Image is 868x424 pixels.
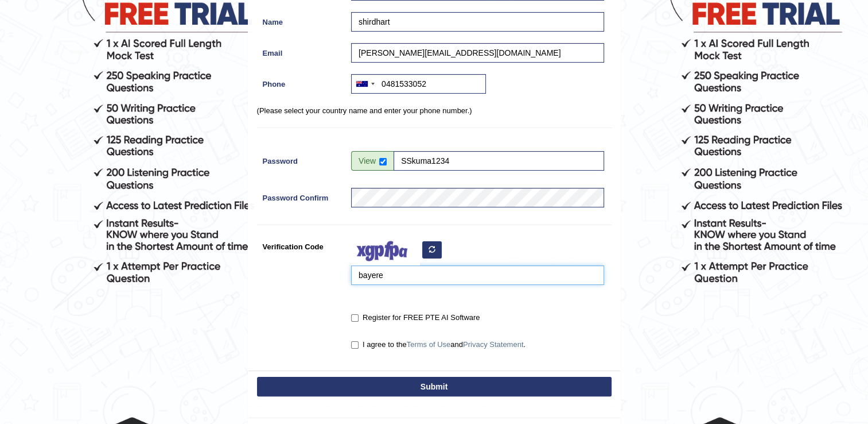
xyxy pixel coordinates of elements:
[351,339,526,350] label: I agree to the and .
[351,314,359,322] input: Register for FREE PTE AI Software
[257,188,346,203] label: Password Confirm
[352,75,378,93] div: Australia: +61
[351,74,486,94] input: +61 412 345 678
[351,341,359,349] input: I agree to theTerms of UseandPrivacy Statement.
[351,312,480,323] label: Register for FREE PTE AI Software
[257,237,346,252] label: Verification Code
[257,43,346,59] label: Email
[257,105,612,116] p: (Please select your country name and enter your phone number.)
[407,340,451,349] a: Terms of Use
[257,151,346,167] label: Password
[463,340,524,349] a: Privacy Statement
[257,377,612,396] button: Submit
[379,158,387,165] input: Show/Hide Password
[257,12,346,28] label: Name
[257,74,346,90] label: Phone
